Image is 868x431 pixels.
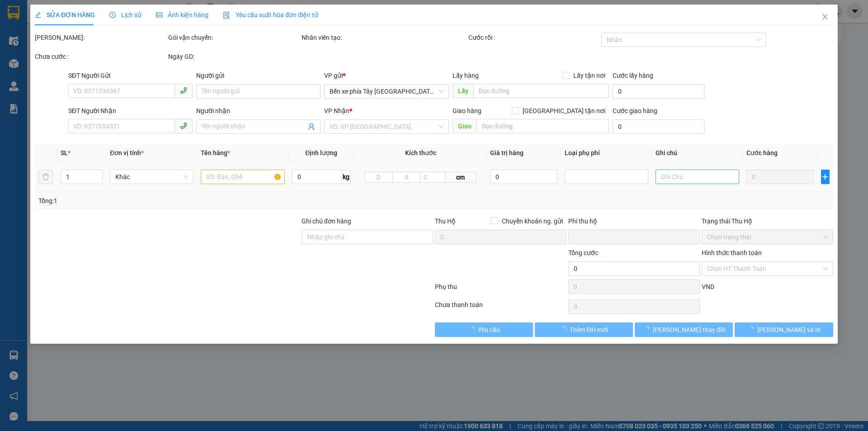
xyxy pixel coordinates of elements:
[116,170,189,184] span: Khác
[498,216,566,226] span: Chuyển khoản ng. gửi
[702,249,762,256] label: Hình thức thanh toán
[325,107,350,114] span: VP Nhận
[302,230,433,244] input: Ghi chú đơn hàng
[702,283,714,290] span: VND
[747,326,757,332] span: loading
[156,12,162,18] span: picture
[168,52,300,62] div: Ngày GD:
[420,172,445,183] input: C
[478,325,500,335] span: Yêu cầu
[435,322,533,337] button: Yêu cầu
[445,172,476,183] span: cm
[757,325,821,335] span: [PERSON_NAME] và In
[365,172,393,183] input: D
[38,170,53,184] button: delete
[747,149,778,156] span: Cước hàng
[196,71,321,81] div: Người gửi
[735,322,833,337] button: [PERSON_NAME] và In
[570,325,608,335] span: Thêm ĐH mới
[61,149,68,156] span: SL
[468,33,600,43] div: Cước rồi :
[38,196,335,206] div: Tổng: 1
[568,249,598,256] span: Tổng cước
[109,11,142,19] span: Lịch sử
[821,170,830,184] button: plus
[201,149,231,156] span: Tên hàng
[613,107,657,114] label: Cước giao hàng
[68,106,193,116] div: SĐT Người Nhận
[342,170,351,184] span: kg
[453,72,479,79] span: Lấy hàng
[35,33,166,43] div: [PERSON_NAME]:
[196,106,321,116] div: Người nhận
[468,326,478,332] span: loading
[392,172,420,183] input: R
[535,322,633,337] button: Thêm ĐH mới
[201,170,285,184] input: VD: Bàn, Ghế
[302,218,351,225] label: Ghi chú đơn hàng
[168,33,300,43] div: Gói vận chuyển:
[223,12,230,19] img: icon
[453,107,481,114] span: Giao hàng
[405,149,436,156] span: Kích thước
[68,71,193,81] div: SĐT Người Gửi
[180,122,187,129] span: phone
[635,322,733,337] button: [PERSON_NAME] thay đổi
[330,85,443,98] span: Bến xe phía Tây Thanh Hóa
[308,123,316,130] span: user-add
[223,11,318,19] span: Yêu cầu xuất hóa đơn điện tử
[325,71,449,81] div: VP gửi
[812,5,838,30] button: Close
[156,11,208,19] span: Ảnh kiện hàng
[435,218,456,225] span: Thu Hộ
[652,144,743,162] th: Ghi chú
[561,144,652,162] th: Loại phụ phí
[707,230,828,244] span: Chọn trạng thái
[453,84,473,98] span: Lấy
[434,300,567,316] div: Chưa thanh toán
[519,106,609,116] span: [GEOGRAPHIC_DATA] tận nơi
[613,72,653,79] label: Cước lấy hàng
[568,216,700,230] div: Phí thu hộ
[702,216,833,226] div: Trạng thái Thu Hộ
[453,119,476,133] span: Giao
[35,52,166,62] div: Chưa cước :
[560,326,570,332] span: loading
[570,71,609,81] span: Lấy tận nơi
[491,149,524,156] span: Giá trị hàng
[653,325,725,335] span: [PERSON_NAME] thay đổi
[613,84,705,99] input: Cước lấy hàng
[821,13,829,20] span: close
[35,12,41,18] span: edit
[434,282,567,298] div: Phụ thu
[473,84,609,98] input: Dọc đường
[821,173,829,180] span: plus
[180,87,187,94] span: phone
[656,170,739,184] input: Ghi Chú
[110,149,144,156] span: Đơn vị tính
[643,326,653,332] span: loading
[302,33,467,43] div: Nhân viên tạo:
[305,149,337,156] span: Định lượng
[613,119,705,134] input: Cước giao hàng
[747,170,814,184] input: 0
[35,11,95,19] span: SỬA ĐƠN HÀNG
[476,119,609,133] input: Dọc đường
[109,12,116,18] span: clock-circle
